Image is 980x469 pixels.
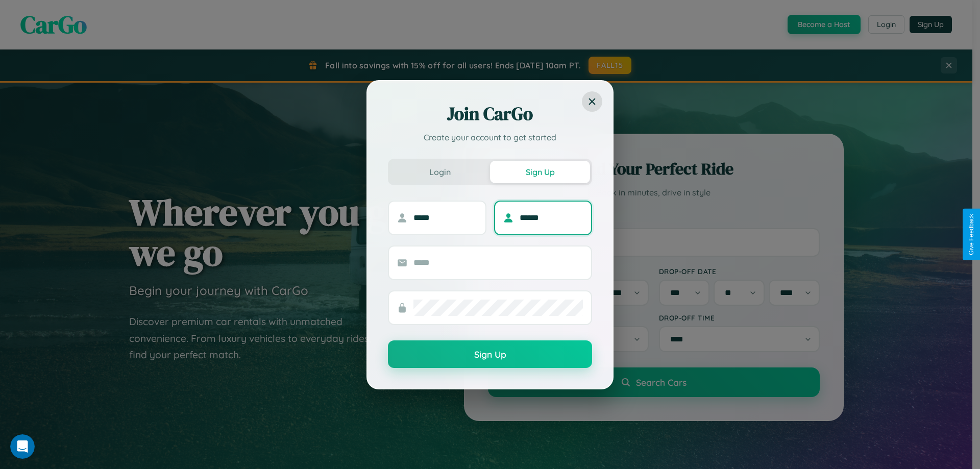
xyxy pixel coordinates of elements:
iframe: Intercom live chat [10,434,35,459]
button: Sign Up [388,340,592,368]
button: Sign Up [490,161,590,183]
p: Create your account to get started [388,131,592,143]
button: Login [390,161,490,183]
h2: Join CarGo [388,102,592,126]
div: Give Feedback [968,214,975,255]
